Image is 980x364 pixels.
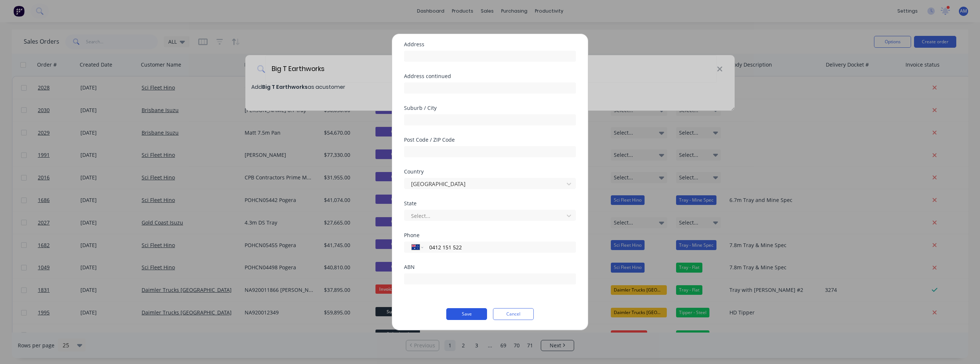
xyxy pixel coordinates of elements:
button: Cancel [493,308,534,320]
div: Country [404,169,576,174]
div: Post Code / ZIP Code [404,137,576,142]
div: Address continued [404,74,576,79]
div: Address [404,42,576,47]
div: State [404,201,576,206]
div: Phone [404,233,576,238]
button: Save [446,308,487,320]
div: Suburb / City [404,105,576,111]
div: ABN [404,264,576,270]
